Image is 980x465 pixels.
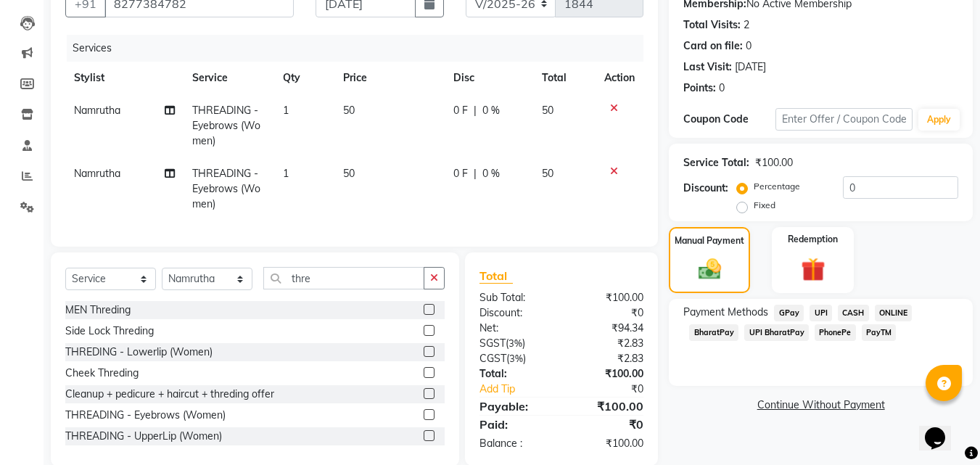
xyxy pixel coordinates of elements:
[683,155,749,170] div: Service Total:
[445,62,533,94] th: Disc
[263,267,424,289] input: Search or Scan
[561,336,654,351] div: ₹2.83
[192,167,260,210] span: THREADING - Eyebrows (Women)
[755,155,793,170] div: ₹100.00
[479,268,513,284] span: Total
[561,416,654,433] div: ₹0
[469,336,561,351] div: ( )
[479,352,506,365] span: CGST
[453,103,468,118] span: 0 F
[862,324,897,341] span: PayTM
[469,382,577,397] a: Add Tip
[469,305,561,321] div: Discount:
[689,324,738,341] span: BharatPay
[65,429,222,444] div: THREADING - UpperLip (Women)
[469,436,561,451] div: Balance :
[919,407,965,450] iframe: chat widget
[482,166,500,181] span: 0 %
[788,233,838,246] label: Redemption
[744,17,749,33] div: 2
[683,81,716,96] div: Points:
[746,38,752,54] div: 0
[192,104,260,147] span: THREADING - Eyebrows (Women)
[65,387,274,402] div: Cleanup + pedicure + haircut + threding offer
[469,398,561,415] div: Payable:
[683,181,728,196] div: Discount:
[65,324,154,339] div: Side Lock Threding
[561,290,654,305] div: ₹100.00
[561,366,654,382] div: ₹100.00
[719,81,725,96] div: 0
[744,324,809,341] span: UPI BharatPay
[754,199,775,212] label: Fixed
[672,398,970,413] a: Continue Without Payment
[838,305,869,321] span: CASH
[474,166,477,181] span: |
[65,366,139,381] div: Cheek Threding
[283,104,289,117] span: 1
[469,366,561,382] div: Total:
[479,337,506,350] span: SGST
[561,321,654,336] div: ₹94.34
[343,167,355,180] span: 50
[343,104,355,117] span: 50
[794,255,833,284] img: _gift.svg
[482,103,500,118] span: 0 %
[815,324,856,341] span: PhonePe
[561,351,654,366] div: ₹2.83
[469,351,561,366] div: ( )
[596,62,643,94] th: Action
[542,167,553,180] span: 50
[469,290,561,305] div: Sub Total:
[74,104,120,117] span: Namrutha
[74,167,120,180] span: Namrutha
[683,17,741,33] div: Total Visits:
[561,398,654,415] div: ₹100.00
[561,305,654,321] div: ₹0
[184,62,274,94] th: Service
[561,436,654,451] div: ₹100.00
[810,305,832,321] span: UPI
[875,305,913,321] span: ONLINE
[577,382,655,397] div: ₹0
[67,35,654,62] div: Services
[469,416,561,433] div: Paid:
[474,103,477,118] span: |
[683,305,768,320] span: Payment Methods
[274,62,334,94] th: Qty
[533,62,596,94] th: Total
[774,305,804,321] span: GPay
[65,408,226,423] div: THREADING - Eyebrows (Women)
[469,321,561,336] div: Net:
[683,59,732,75] div: Last Visit:
[453,166,468,181] span: 0 F
[334,62,445,94] th: Price
[509,353,523,364] span: 3%
[675,234,744,247] label: Manual Payment
[508,337,522,349] span: 3%
[65,62,184,94] th: Stylist
[775,108,913,131] input: Enter Offer / Coupon Code
[283,167,289,180] span: 1
[65,303,131,318] div: MEN Threding
[735,59,766,75] div: [DATE]
[65,345,213,360] div: THREDING - Lowerlip (Women)
[683,38,743,54] div: Card on file:
[542,104,553,117] span: 50
[754,180,800,193] label: Percentage
[683,112,775,127] div: Coupon Code
[918,109,960,131] button: Apply
[691,256,728,282] img: _cash.svg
